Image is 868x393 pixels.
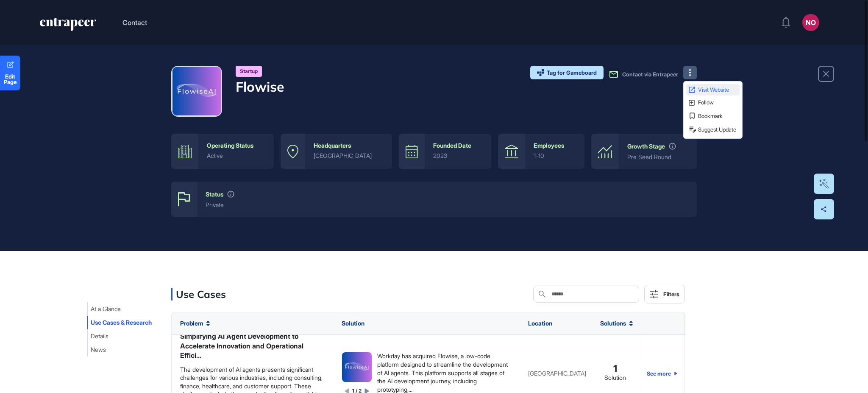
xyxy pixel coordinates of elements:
span: At a Glance [91,306,121,312]
span: News [91,346,106,353]
span: 1 [613,365,617,373]
img: image [342,352,372,382]
div: Filters [663,291,679,298]
div: Pre Seed Round [627,154,688,160]
span: Bookmark [698,113,738,119]
div: Headquarters [314,142,351,149]
button: Visit WebsiteFollowBookmarkSuggest Update [683,66,697,79]
div: 2023 [433,152,483,159]
button: Contact [122,17,147,28]
button: Follow [686,97,740,109]
button: Contact via Entrapeer [609,69,678,79]
span: Use Cases & Research [91,319,152,326]
span: Problem [180,320,203,327]
div: Solution [604,374,626,382]
button: NO [802,14,819,31]
div: Growth Stage [627,143,665,150]
span: Solutions [600,320,626,327]
div: Founded Date [433,142,471,149]
span: Solution [342,320,364,327]
a: image [342,352,372,382]
div: Employees [534,142,564,149]
div: private [206,202,688,208]
button: Details [87,329,112,343]
h3: Use Cases [176,288,226,300]
div: Operating Status [207,142,253,149]
div: Simplifying AI Agent Development to Accelerate Innovation and Operational Effici... [180,331,325,360]
span: Details [91,333,108,340]
span: Tag for Gameboard [547,70,597,76]
a: entrapeer-logo [39,18,97,34]
button: Bookmark [686,110,740,122]
span: Contact via Entrapeer [622,71,678,78]
div: [GEOGRAPHIC_DATA] [528,370,583,376]
span: Follow [698,100,738,105]
div: active [207,152,265,159]
div: Status [206,191,223,198]
button: At a Glance [87,302,124,316]
span: Location [528,320,552,327]
div: Startup [236,66,262,77]
span: Visit Website [698,87,738,93]
div: [GEOGRAPHIC_DATA] [314,152,384,159]
a: Visit Website [686,84,740,95]
button: Filters [644,285,685,303]
button: News [87,343,109,357]
button: Suggest Update [686,124,740,136]
div: 1-10 [534,152,576,159]
img: Flowise-logo [172,67,221,115]
h4: Flowise [236,79,284,95]
span: Suggest Update [698,127,738,132]
button: Use Cases & Research [87,316,155,329]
